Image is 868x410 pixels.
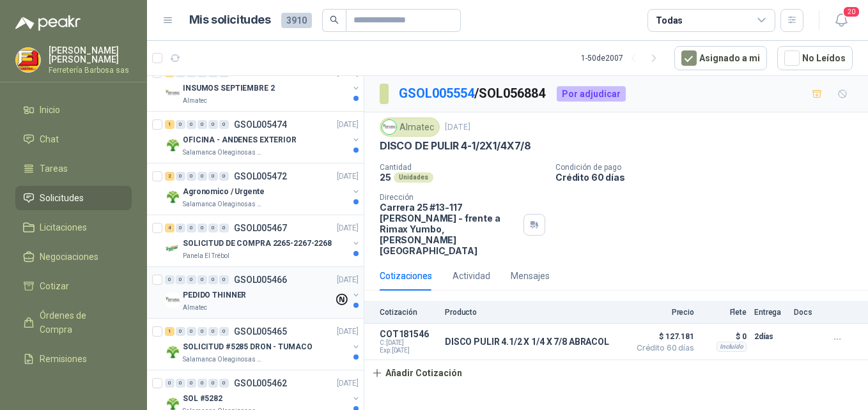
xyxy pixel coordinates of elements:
div: 0 [208,172,218,181]
p: Cotización [380,308,437,317]
p: Panela El Trébol [183,251,229,261]
div: 0 [208,224,218,232]
p: Flete [702,308,747,317]
p: GSOL005465 [234,327,287,336]
a: 2 0 0 0 0 0 GSOL005472[DATE] Company LogoAgronomico / UrgenteSalamanca Oleaginosas SAS [165,169,361,209]
button: Asignado a mi [674,46,767,70]
div: Mensajes [511,269,550,283]
h1: Mis solicitudes [189,11,271,29]
p: [DATE] [337,119,359,131]
p: Producto [445,308,623,317]
p: Entrega [754,308,786,317]
p: 25 [380,172,391,183]
p: Crédito 60 días [555,172,863,183]
div: 0 [176,379,185,388]
div: 0 [198,379,207,388]
div: 0 [176,275,185,284]
img: Company Logo [165,241,180,256]
p: Docs [794,308,819,317]
p: GSOL005475 [234,68,287,77]
div: 1 - 50 de 2007 [581,48,664,68]
div: 0 [219,120,229,129]
span: Cotizar [40,279,69,293]
div: 0 [198,120,207,129]
span: Exp: [DATE] [380,347,437,354]
p: [PERSON_NAME] [PERSON_NAME] [49,46,132,64]
div: Todas [656,13,683,27]
p: [DATE] [337,274,359,286]
img: Company Logo [16,48,40,72]
a: Chat [15,127,132,151]
div: 0 [198,172,207,181]
span: Inicio [40,103,60,117]
span: Chat [40,132,59,146]
div: 0 [198,327,207,336]
div: Unidades [394,172,433,183]
p: Almatec [183,96,207,106]
div: 0 [165,379,174,388]
div: 0 [187,327,196,336]
span: Licitaciones [40,220,87,234]
div: 0 [198,224,207,232]
p: [DATE] [337,171,359,183]
div: 0 [187,172,196,181]
a: 1 0 0 0 0 0 GSOL005465[DATE] Company LogoSOLICITUD #5285 DRON - TUMACOSalamanca Oleaginosas SAS [165,324,361,365]
a: 1 0 0 0 0 0 GSOL005474[DATE] Company LogoOFICINA - ANDENES EXTERIORSalamanca Oleaginosas SAS [165,117,361,158]
div: 0 [187,379,196,388]
p: GSOL005474 [234,120,287,129]
div: 0 [208,120,218,129]
span: Remisiones [40,352,87,366]
p: COT181546 [380,329,437,339]
div: Almatec [380,118,440,137]
button: Añadir Cotización [364,360,469,386]
div: Por adjudicar [557,86,626,102]
img: Logo peakr [15,15,81,31]
div: 0 [176,224,185,232]
a: 4 0 0 0 0 0 GSOL005467[DATE] Company LogoSOLICITUD DE COMPRA 2265-2267-2268Panela El Trébol [165,220,361,261]
p: SOL #5282 [183,393,222,405]
span: search [330,15,339,24]
p: INSUMOS SEPTIEMBRE 2 [183,82,275,95]
div: Incluido [717,342,747,352]
span: 20 [842,6,860,18]
button: No Leídos [777,46,853,70]
span: Órdenes de Compra [40,308,120,337]
div: 0 [176,327,185,336]
div: 0 [219,275,229,284]
p: 2 días [754,329,786,344]
img: Company Logo [165,189,180,204]
p: GSOL005466 [234,275,287,284]
p: [DATE] [337,222,359,234]
p: DISCO DE PULIR 4-1/2X1/4X7/8 [380,139,531,153]
p: GSOL005467 [234,224,287,232]
div: 0 [198,275,207,284]
div: 0 [176,120,185,129]
a: GSOL005554 [399,86,474,101]
p: PEDIDO THINNER [183,289,246,301]
p: [DATE] [445,121,470,133]
p: SOLICITUD DE COMPRA 2265-2267-2268 [183,238,332,250]
div: 2 [165,172,174,181]
a: 0 0 0 0 0 0 GSOL005466[DATE] Company LogoPEDIDO THINNERAlmatec [165,272,361,313]
span: Negociaciones [40,250,98,264]
img: Company Logo [165,344,180,360]
p: Salamanca Oleaginosas SAS [183,354,263,365]
p: Carrera 25 #13-117 [PERSON_NAME] - frente a Rimax Yumbo , [PERSON_NAME][GEOGRAPHIC_DATA] [380,202,518,256]
a: Tareas [15,156,132,181]
p: Precio [630,308,694,317]
div: 1 [165,327,174,336]
p: $ 0 [702,329,747,344]
div: 0 [219,379,229,388]
span: Tareas [40,162,68,176]
p: Dirección [380,193,518,202]
a: Negociaciones [15,245,132,269]
a: Configuración [15,376,132,400]
p: OFICINA - ANDENES EXTERIOR [183,134,297,146]
p: Agronomico / Urgente [183,186,265,198]
span: 3910 [281,13,312,28]
p: Condición de pago [555,163,863,172]
p: Salamanca Oleaginosas SAS [183,199,263,209]
p: [DATE] [337,377,359,390]
a: Remisiones [15,347,132,371]
p: SOLICITUD #5285 DRON - TUMACO [183,341,313,353]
